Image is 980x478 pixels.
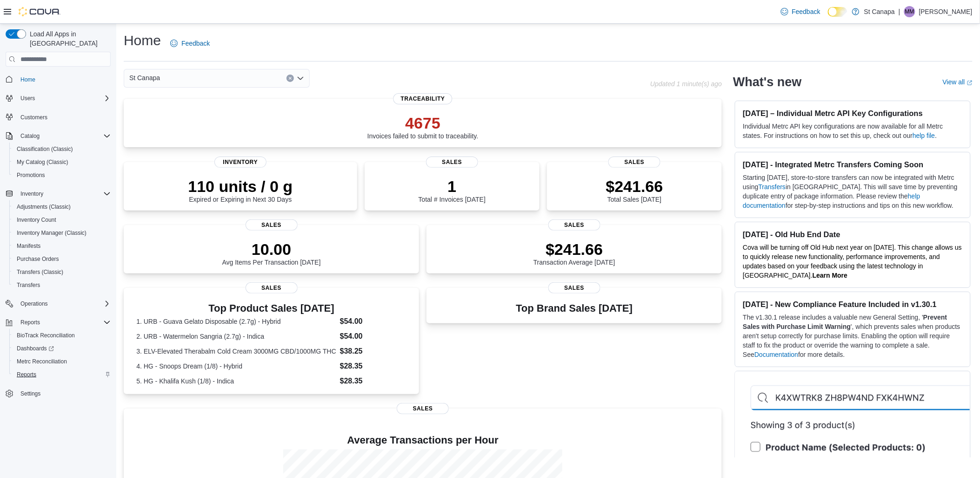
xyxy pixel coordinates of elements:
span: Promotions [13,170,111,181]
span: Catalog [17,130,111,142]
span: Feedback [181,39,210,48]
button: Promotions [9,169,114,182]
span: Classification (Classic) [13,143,111,155]
strong: Learn More [813,272,847,279]
a: View allExternal link [943,78,973,86]
span: My Catalog (Classic) [13,157,111,168]
p: Starting [DATE], store-to-store transfers can now be integrated with Metrc using in [GEOGRAPHIC_D... [743,173,963,210]
p: 1 [419,177,486,196]
p: St Canapa [864,6,895,17]
span: Operations [17,298,111,309]
a: Inventory Count [13,214,60,225]
span: Load All Apps in [GEOGRAPHIC_DATA] [26,29,111,48]
a: help documentation [743,192,920,209]
span: Home [17,73,111,85]
span: Adjustments (Classic) [17,203,71,211]
span: Transfers [13,280,111,291]
span: Settings [17,388,111,399]
dd: $54.00 [340,316,407,327]
span: Inventory [17,188,111,199]
span: Reports [20,319,40,326]
span: Reports [17,317,111,328]
span: Manifests [13,240,111,252]
span: MM [905,6,914,17]
button: Transfers (Classic) [9,266,114,279]
span: Adjustments (Classic) [13,201,111,212]
button: Classification (Classic) [9,143,114,156]
button: Inventory Count [9,213,114,226]
button: Users [17,93,39,104]
a: Inventory Manager (Classic) [13,227,90,239]
h3: Top Product Sales [DATE] [136,303,407,314]
span: BioTrack Reconciliation [17,332,75,339]
span: BioTrack Reconciliation [13,330,111,341]
button: Catalog [2,130,114,143]
a: Feedback [777,2,824,21]
span: Home [20,76,35,83]
button: Reports [9,368,114,381]
h3: Top Brand Sales [DATE] [516,303,633,314]
p: 110 units / 0 g [188,177,293,196]
strong: Prevent Sales with Purchase Limit Warning [743,314,947,330]
button: Adjustments (Classic) [9,200,114,213]
dd: $28.35 [340,376,407,387]
a: Home [17,74,39,85]
a: help file [913,132,935,139]
a: BioTrack Reconciliation [13,330,79,341]
span: My Catalog (Classic) [17,158,68,166]
span: Users [17,93,111,104]
span: Inventory Count [17,216,56,224]
dt: 5. HG - Khalifa Kush (1/8) - Indica [136,376,336,386]
p: | [899,6,900,17]
a: Classification (Classic) [13,143,77,155]
a: Documentation [754,351,798,358]
button: Operations [17,298,52,309]
p: $241.66 [533,240,615,259]
input: Dark Mode [828,7,847,17]
span: Inventory [214,157,267,168]
h2: What's new [733,75,801,89]
span: Sales [246,282,298,294]
span: Inventory Manager (Classic) [13,227,111,239]
span: Cova will be turning off Old Hub next year on [DATE]. This change allows us to quickly release ne... [743,244,962,279]
span: Operations [20,300,48,307]
span: Customers [20,114,47,121]
div: Invoices failed to submit to traceability. [367,114,479,140]
h4: Average Transactions per Hour [131,435,714,446]
button: Open list of options [297,75,304,82]
span: Metrc Reconciliation [17,358,67,365]
p: $241.66 [606,177,663,196]
p: [PERSON_NAME] [919,6,973,17]
span: Sales [548,282,600,294]
span: Customers [17,111,111,123]
div: Transaction Average [DATE] [533,240,615,266]
a: Manifests [13,240,44,252]
span: Catalog [20,132,40,140]
div: Expired or Expiring in Next 30 Days [188,177,293,203]
span: Inventory Count [13,214,111,225]
h3: [DATE] - Integrated Metrc Transfers Coming Soon [743,160,963,169]
dd: $28.35 [340,361,407,372]
p: Updated 1 minute(s) ago [650,80,722,88]
a: Customers [17,112,51,123]
a: Dashboards [13,343,58,354]
dd: $54.00 [340,331,407,342]
span: Feedback [792,7,820,16]
button: Metrc Reconciliation [9,355,114,368]
p: The v1.30.1 release includes a valuable new General Setting, ' ', which prevents sales when produ... [743,313,963,359]
button: Catalog [17,130,43,142]
span: Purchase Orders [17,255,59,263]
a: Settings [17,388,44,399]
button: Inventory Manager (Classic) [9,226,114,239]
h3: [DATE] - New Compliance Feature Included in v1.30.1 [743,300,963,309]
button: Clear input [287,75,294,82]
span: Sales [548,219,600,231]
p: Individual Metrc API key configurations are now available for all Metrc states. For instructions ... [743,122,963,140]
a: Transfers [759,183,786,191]
div: Total Sales [DATE] [606,177,663,203]
nav: Complex example [6,68,111,424]
button: Inventory [2,187,114,200]
button: My Catalog (Classic) [9,156,114,169]
button: Inventory [17,188,47,199]
span: Dashboards [13,343,111,354]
